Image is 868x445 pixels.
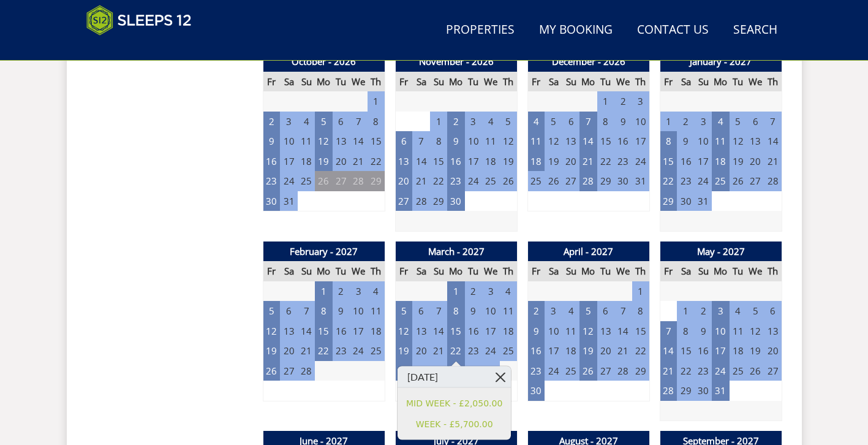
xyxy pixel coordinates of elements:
td: 9 [614,112,632,132]
td: 19 [579,341,597,361]
th: Sa [677,261,694,281]
td: 6 [562,112,579,132]
td: 21 [412,171,429,191]
td: 24 [695,171,712,191]
td: 17 [280,151,297,172]
td: 5 [747,301,764,321]
th: March - 2027 [395,242,517,262]
td: 14 [412,151,429,172]
td: 27 [562,171,579,191]
td: 1 [660,112,677,132]
th: Th [764,261,782,281]
td: 9 [447,131,464,151]
td: 23 [527,361,545,381]
td: 10 [465,131,482,151]
td: 18 [482,151,499,172]
td: 26 [545,171,562,191]
td: 13 [747,131,764,151]
td: 27 [412,361,429,381]
td: 15 [315,321,332,341]
td: 23 [614,151,632,172]
th: Su [562,261,579,281]
td: 28 [298,361,315,381]
td: 25 [712,171,729,191]
td: 20 [395,171,412,191]
td: 2 [263,112,280,132]
td: 22 [597,151,614,172]
td: 7 [614,301,632,321]
th: December - 2026 [527,51,649,72]
td: 27 [395,191,412,211]
td: 2 [333,281,350,302]
th: Mo [579,261,597,281]
td: 22 [368,151,385,172]
td: 24 [465,171,482,191]
td: 5 [315,112,332,132]
td: 4 [500,281,517,302]
td: 3 [280,112,297,132]
td: 10 [482,301,499,321]
td: 27 [333,171,350,191]
td: 7 [660,321,677,341]
td: 16 [677,151,694,172]
th: Fr [527,261,545,281]
td: 13 [562,131,579,151]
td: 30 [677,191,694,211]
td: 17 [350,321,367,341]
td: 6 [597,301,614,321]
td: 16 [333,321,350,341]
td: 12 [730,131,747,151]
td: 5 [500,112,517,132]
td: 16 [614,131,632,151]
td: 4 [298,112,315,132]
td: 14 [614,321,632,341]
td: 1 [315,281,332,302]
td: 25 [562,361,579,381]
td: 21 [350,151,367,172]
td: 24 [482,341,499,361]
td: 20 [764,341,782,361]
td: 5 [263,301,280,321]
td: 24 [545,361,562,381]
td: 10 [695,131,712,151]
th: Mo [579,72,597,92]
td: 11 [562,321,579,341]
td: 17 [465,151,482,172]
td: 28 [764,171,782,191]
td: 25 [368,341,385,361]
th: Su [430,72,447,92]
th: Su [430,261,447,281]
td: 19 [545,151,562,172]
th: Tu [333,72,350,92]
td: 8 [677,321,694,341]
td: 21 [298,341,315,361]
td: 4 [562,301,579,321]
th: Mo [315,72,332,92]
td: 6 [412,301,429,321]
th: Tu [597,72,614,92]
td: 8 [368,112,385,132]
td: 20 [333,151,350,172]
td: 21 [614,341,632,361]
th: October - 2026 [263,51,385,72]
td: 22 [632,341,649,361]
th: January - 2027 [660,51,782,72]
td: 11 [730,321,747,341]
th: Tu [465,72,482,92]
th: Mo [447,72,464,92]
a: Contact Us [632,17,714,44]
td: 1 [430,112,447,132]
td: 8 [447,301,464,321]
th: Mo [712,261,729,281]
td: 18 [500,321,517,341]
td: 13 [412,321,429,341]
td: 11 [500,301,517,321]
th: Th [500,261,517,281]
a: MID WEEK - £2,050.00 [406,397,502,409]
td: 28 [579,171,597,191]
th: Su [298,72,315,92]
th: Su [695,72,712,92]
th: April - 2027 [527,242,649,262]
th: We [747,261,764,281]
td: 4 [730,301,747,321]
